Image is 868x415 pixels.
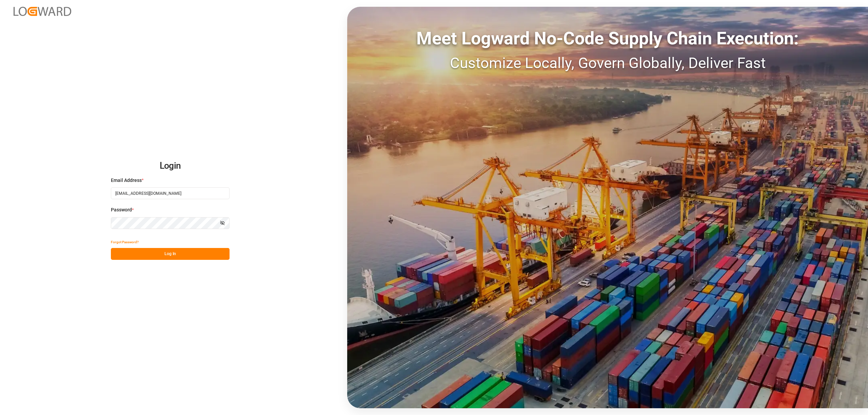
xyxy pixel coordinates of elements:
button: Log In [111,248,230,260]
img: Logward_new_orange.png [14,7,71,16]
input: Enter your email [111,187,230,199]
span: Password [111,206,132,213]
div: Meet Logward No-Code Supply Chain Execution: [347,25,868,52]
h2: Login [111,155,230,177]
button: Forgot Password? [111,236,139,248]
div: Customize Locally, Govern Globally, Deliver Fast [347,52,868,74]
span: Email Address [111,177,142,184]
